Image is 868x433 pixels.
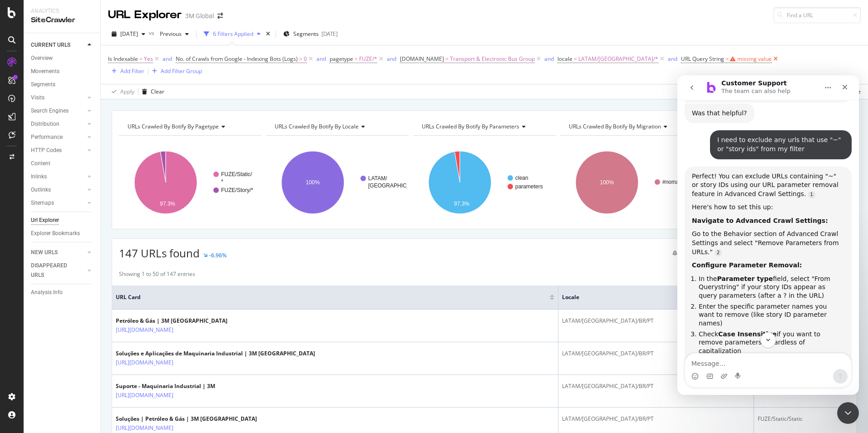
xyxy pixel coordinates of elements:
[31,67,94,76] a: Movements
[31,198,54,208] div: Sitemaps
[330,55,353,63] span: pagetype
[31,261,85,280] a: DISAPPEARED URLS
[725,55,729,63] span: =
[737,55,772,63] div: missing value
[21,255,167,280] li: Check if you want to remove parameters regardless of capitalization
[108,66,144,77] button: Add Filter
[774,7,861,23] input: Find a URL
[515,183,543,190] text: parameters
[562,349,750,358] div: LATAM/[GEOGRAPHIC_DATA]/BR/PT
[185,11,214,20] div: 3M Global
[126,119,253,134] h4: URLs Crawled By Botify By pagetype
[221,171,252,177] text: FUZE/Static/
[562,382,750,390] div: LATAM/[GEOGRAPHIC_DATA]/BR/PT
[116,423,173,433] a: [URL][DOMAIN_NAME]
[116,391,173,400] a: [URL][DOMAIN_NAME]
[209,251,227,259] div: -6.96%
[108,55,138,63] span: Is Indexable
[138,84,164,99] button: Clear
[31,7,93,15] div: Analytics
[275,123,359,130] span: URLs Crawled By Botify By locale
[31,159,50,168] div: Content
[368,182,443,189] text: [GEOGRAPHIC_DATA]/BR/PT
[119,246,200,261] span: 147 URLs found
[31,106,85,116] a: Search Engines
[266,143,407,222] svg: A chart.
[176,55,298,63] span: No. of Crawls from Google - Indexing Bots (Logs)
[562,415,750,423] div: LATAM/[GEOGRAPHIC_DATA]/BR/PT
[31,54,94,63] a: Overview
[31,80,55,89] div: Segments
[400,55,444,63] span: [DOMAIN_NAME]
[450,53,535,65] span: Transport & Electronic Bus Group
[163,54,172,63] button: and
[316,55,326,63] div: and
[31,159,94,168] a: Content
[116,415,257,423] div: Soluções | Petróleo & Gás | 3M [GEOGRAPHIC_DATA]
[669,246,711,261] button: Create alert
[31,80,94,89] a: Segments
[31,40,85,50] a: CURRENT URLS
[139,55,143,63] span: =
[148,66,202,77] button: Add Filter Group
[108,84,134,99] button: Apply
[149,29,156,37] span: vs
[14,297,21,305] button: Emoji picker
[668,54,677,63] button: and
[31,185,85,195] a: Outlinks
[15,142,151,149] b: Navigate to Advanced Crawl Settings:
[21,227,167,252] li: Enter the specific parameter names you want to remove (like story ID parameter names)
[163,55,172,63] div: and
[304,53,307,65] span: 0
[668,55,677,63] div: and
[445,55,449,63] span: =
[7,91,174,419] div: Perfect! You can exclude URLs containing "~" or story IDs using our URL parameter removal feature...
[677,75,859,395] iframe: Intercom live chat
[31,185,51,195] div: Outlinks
[21,199,167,225] li: In the field, select "From Querystring" if your story IDs appear as query parameters (after a ? i...
[213,30,253,38] div: 6 Filters Applied
[156,294,170,308] button: Send a message…
[116,358,173,367] a: [URL][DOMAIN_NAME]
[355,55,358,63] span: =
[15,97,167,123] div: Perfect! You can exclude URLs containing "~" or story IDs using our URL parameter removal feature...
[120,67,144,75] div: Add Filter
[29,297,36,305] button: Gif picker
[217,13,223,19] div: arrow-right-arrow-left
[681,55,724,63] span: URL Query String
[120,30,138,38] span: 2025 Sep. 14th
[600,179,614,186] text: 100%
[160,201,175,207] text: 97.3%
[662,179,686,185] text: #nomatch
[837,402,859,424] iframe: Intercom live chat
[41,255,99,262] b: Case Insensitive
[31,106,69,116] div: Search Engines
[151,88,164,95] div: Clear
[280,27,341,41] button: Segments[DATE]
[31,93,44,103] div: Visits
[31,261,77,280] div: DISAPPEARED URLS
[31,119,59,129] div: Distribution
[31,288,94,297] a: Analysis Info
[560,143,701,222] div: A chart.
[574,55,577,63] span: =
[43,297,50,305] button: Upload attachment
[128,123,219,130] span: URLs Crawled By Botify By pagetype
[119,143,260,222] svg: A chart.
[120,88,134,95] div: Apply
[108,27,149,41] button: [DATE]
[58,297,65,305] button: Start recording
[31,133,85,142] a: Performance
[31,15,93,25] div: SiteCrawler
[758,415,853,423] div: FUZE/Static/Static
[562,317,750,325] div: LATAM/[GEOGRAPHIC_DATA]/BR/PT
[221,187,253,193] text: FUZE/Story/*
